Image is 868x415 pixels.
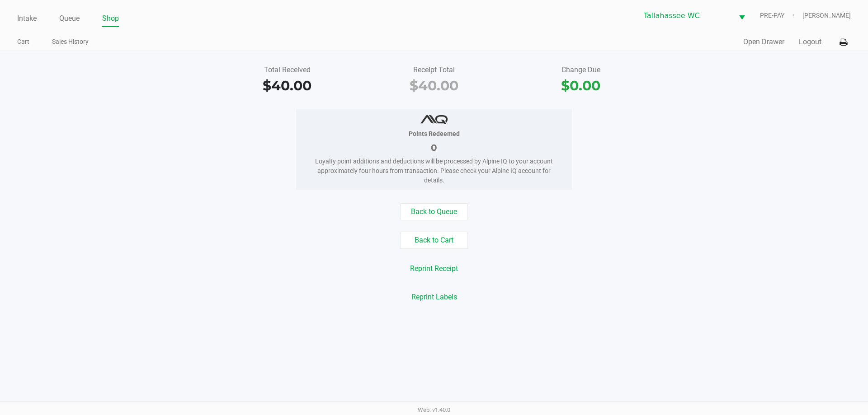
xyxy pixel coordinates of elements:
[102,12,119,25] a: Shop
[406,289,463,306] button: Reprint Labels
[799,37,821,47] button: Logout
[760,11,802,20] span: PRE-PAY
[400,203,468,220] button: Back to Queue
[59,12,80,25] a: Queue
[644,10,728,21] span: Tallahassee WC
[17,12,37,25] a: Intake
[802,11,851,20] span: [PERSON_NAME]
[743,37,784,47] button: Open Drawer
[310,157,558,185] div: Loyalty point additions and deductions will be processed by Alpine IQ to your account approximate...
[368,75,501,96] div: $40.00
[52,36,89,47] a: Sales History
[400,232,468,249] button: Back to Cart
[17,36,29,47] a: Cart
[514,75,647,96] div: $0.00
[514,65,647,75] div: Change Due
[221,75,354,96] div: $40.00
[310,129,558,139] div: Points Redeemed
[310,141,558,154] div: 0
[733,5,750,26] button: Select
[404,260,464,277] button: Reprint Receipt
[418,406,450,413] span: Web: v1.40.0
[221,65,354,75] div: Total Received
[368,65,501,75] div: Receipt Total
